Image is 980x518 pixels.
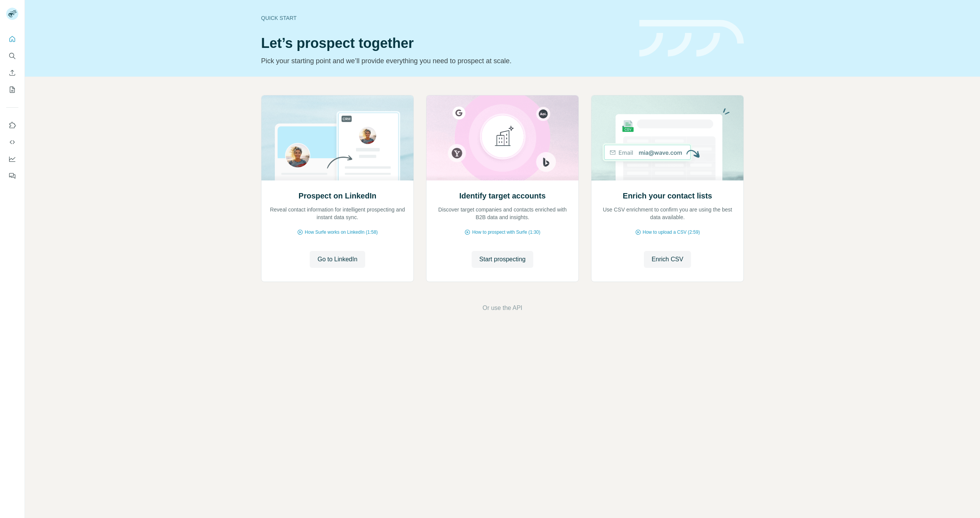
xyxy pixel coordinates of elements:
button: Dashboard [6,152,18,166]
button: Go to LinkedIn [310,251,365,268]
img: Enrich your contact lists [591,95,744,180]
button: Enrich CSV [644,251,691,268]
button: My lists [6,83,18,97]
p: Discover target companies and contacts enriched with B2B data and insights. [434,206,571,221]
button: Enrich CSV [6,66,18,80]
h1: Let’s prospect together [261,36,630,51]
button: Feedback [6,169,18,183]
span: Start prospecting [479,255,526,264]
img: Identify target accounts [426,95,579,180]
img: banner [639,20,744,57]
span: How to upload a CSV (2:59) [643,229,700,236]
p: Pick your starting point and we’ll provide everything you need to prospect at scale. [261,56,630,66]
button: Search [6,49,18,63]
div: Quick start [261,14,630,22]
button: Start prospecting [472,251,533,268]
span: Go to LinkedIn [317,255,357,264]
p: Use CSV enrichment to confirm you are using the best data available. [599,206,736,221]
h2: Prospect on LinkedIn [299,190,376,201]
button: Or use the API [482,303,522,313]
h2: Identify target accounts [459,190,546,201]
button: Use Surfe on LinkedIn [6,118,18,132]
button: Use Surfe API [6,135,18,149]
h2: Enrich your contact lists [623,190,712,201]
button: Quick start [6,32,18,46]
img: Prospect on LinkedIn [261,95,414,180]
span: How Surfe works on LinkedIn (1:58) [305,229,378,236]
span: Enrich CSV [652,255,683,264]
p: Reveal contact information for intelligent prospecting and instant data sync. [269,206,406,221]
span: How to prospect with Surfe (1:30) [472,229,540,236]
